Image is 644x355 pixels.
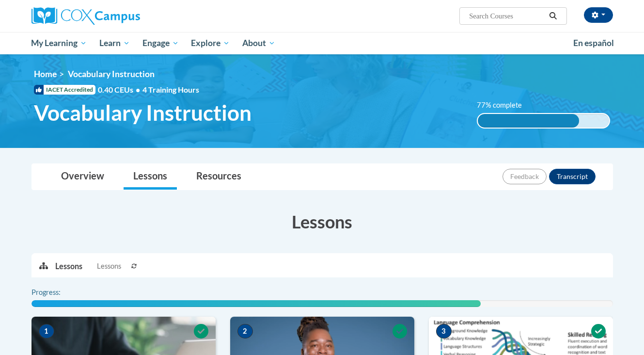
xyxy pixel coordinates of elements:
[236,32,282,54] a: About
[34,100,251,126] span: Vocabulary Instruction
[34,85,95,95] span: IACET Accredited
[25,32,94,54] a: My Learning
[142,85,199,94] span: 4 Training Hours
[31,7,140,25] img: Cox Campus
[242,37,275,49] span: About
[34,69,57,79] a: Home
[478,114,579,128] div: 77% complete
[549,169,596,184] button: Transcript
[99,37,130,49] span: Learn
[185,32,236,54] a: Explore
[503,169,547,184] button: Feedback
[468,10,546,22] input: Search Courses
[136,85,140,94] span: •
[17,32,628,54] div: Main menu
[567,33,620,53] a: En español
[31,287,87,298] label: Progress:
[68,69,155,79] span: Vocabulary Instruction
[573,38,614,48] span: En español
[124,164,177,190] a: Lessons
[31,210,613,234] h3: Lessons
[97,261,121,272] span: Lessons
[477,100,533,111] label: 77% complete
[187,164,251,190] a: Resources
[142,37,179,49] span: Engage
[39,324,54,339] span: 1
[31,7,216,25] a: Cox Campus
[136,32,185,54] a: Engage
[31,37,87,49] span: My Learning
[584,7,613,23] button: Account Settings
[436,324,452,339] span: 3
[98,84,142,95] span: 0.40 CEUs
[51,164,114,190] a: Overview
[546,10,560,22] button: Search
[55,261,82,272] p: Lessons
[93,32,136,54] a: Learn
[237,324,253,339] span: 2
[191,37,230,49] span: Explore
